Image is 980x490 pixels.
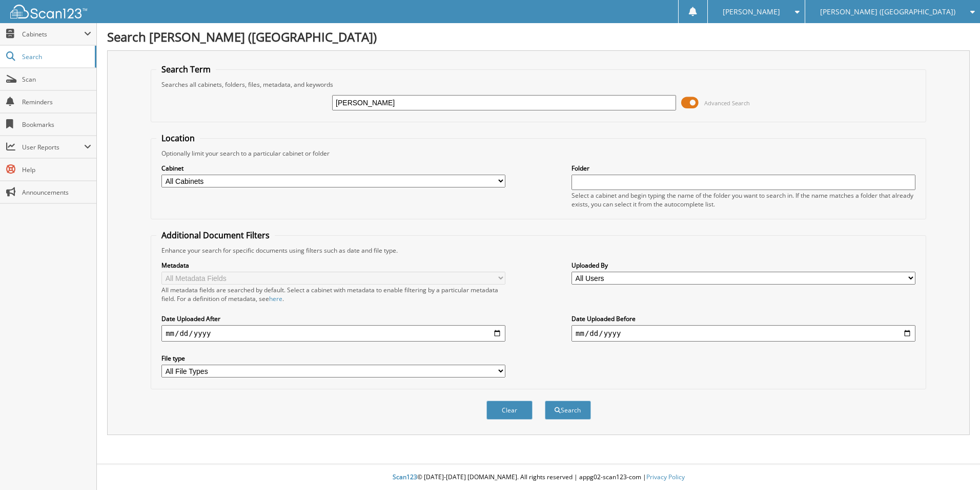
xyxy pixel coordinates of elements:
[22,165,91,174] span: Help
[571,164,915,173] label: Folder
[571,314,915,323] label: Date Uploaded Before
[22,143,84,152] span: User Reports
[22,30,84,39] span: Cabinets
[161,354,505,363] label: File type
[156,246,921,255] div: Enhance your search for specific documents using filters such as date and file type.
[22,98,91,106] span: Reminders
[723,9,780,15] span: [PERSON_NAME]
[161,314,505,323] label: Date Uploaded After
[156,80,921,89] div: Searches all cabinets, folders, files, metadata, and keywords
[97,465,980,490] div: © [DATE]-[DATE] [DOMAIN_NAME]. All rights reserved | appg02-scan123-com |
[545,401,591,420] button: Search
[161,286,505,303] div: All metadata fields are searched by default. Select a cabinet with metadata to enable filtering b...
[161,325,505,342] input: start
[820,9,955,15] span: [PERSON_NAME] ([GEOGRAPHIC_DATA])
[22,188,91,197] span: Announcements
[10,5,87,18] img: scan123-logo-white.svg
[269,294,282,303] a: here
[161,261,505,270] label: Metadata
[929,441,980,490] iframe: Chat Widget
[571,191,915,209] div: Select a cabinet and begin typing the name of the folder you want to search in. If the name match...
[486,401,533,420] button: Clear
[107,28,970,45] h1: Search [PERSON_NAME] ([GEOGRAPHIC_DATA])
[156,64,216,75] legend: Search Term
[156,149,921,158] div: Optionally limit your search to a particular cabinet or folder
[156,133,200,144] legend: Location
[571,261,915,270] label: Uploaded By
[161,164,505,173] label: Cabinet
[156,230,275,241] legend: Additional Document Filters
[571,325,915,342] input: end
[22,52,90,61] span: Search
[22,75,91,84] span: Scan
[393,473,417,481] span: Scan123
[646,473,685,481] a: Privacy Policy
[22,120,91,129] span: Bookmarks
[704,99,750,107] span: Advanced Search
